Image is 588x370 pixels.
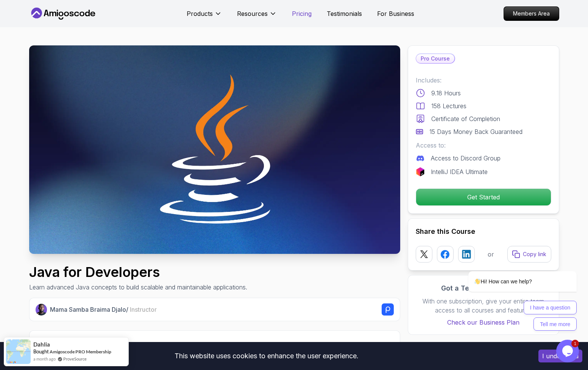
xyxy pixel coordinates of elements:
p: Certificate of Completion [431,114,500,123]
p: Get Started [416,189,551,205]
img: jetbrains logo [416,167,425,176]
p: Products [187,9,213,18]
img: provesource social proof notification image [6,339,31,364]
img: java-for-developers_thumbnail [29,45,400,254]
p: 9.18 Hours [431,89,461,98]
p: Includes: [416,76,551,85]
a: ProveSource [63,356,87,362]
span: a month ago [33,356,56,362]
a: Testimonials [327,9,362,18]
button: Get Started [416,188,551,206]
img: Nelson Djalo [36,304,47,316]
h2: What you will learn [39,340,391,350]
h1: Java for Developers [29,264,247,280]
div: This website uses cookies to enhance the user experience. [6,348,527,364]
span: Instructor [130,306,157,313]
p: Mama Samba Braima Djalo / [50,305,157,314]
a: Members Area [504,6,559,21]
a: Amigoscode PRO Membership [50,349,111,354]
p: Learn advanced Java concepts to build scalable and maintainable applications. [29,283,247,292]
p: 158 Lectures [431,101,466,110]
p: Members Area [504,7,559,20]
button: Accept cookies [538,350,582,362]
button: Resources [237,9,277,24]
p: Access to: [416,141,551,150]
h3: Got a Team of 5 or More? [416,283,551,294]
p: Access to Discord Group [431,154,501,163]
span: Dahlia [33,341,50,348]
h2: Share this Course [416,226,551,237]
a: Pricing [292,9,312,18]
iframe: chat widget [444,203,580,336]
p: 15 Days Money Back Guaranteed [429,127,522,136]
p: Pro Course [416,54,454,63]
a: For Business [377,9,414,18]
p: Resources [237,9,268,18]
iframe: chat widget [556,340,580,362]
p: With one subscription, give your entire team access to all courses and features. [416,297,551,315]
p: IntelliJ IDEA Ultimate [431,167,488,176]
button: Products [187,9,222,24]
span: Bought [33,348,49,354]
a: Check our Business Plan [416,318,551,327]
